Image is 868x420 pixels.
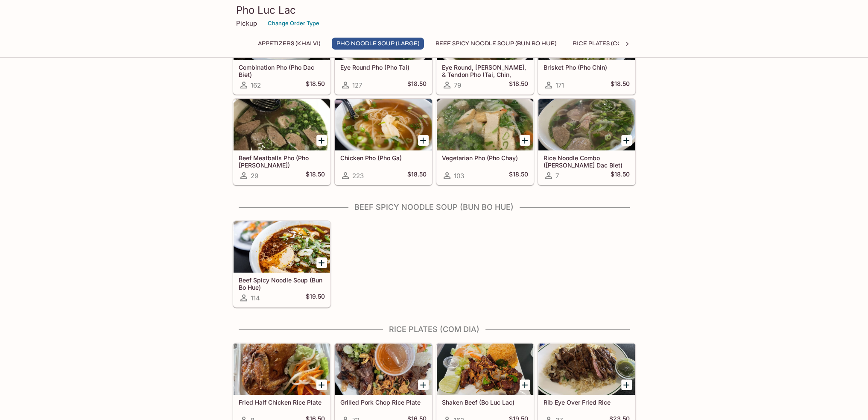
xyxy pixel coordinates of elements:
[520,379,530,390] button: Add Shaken Beef (Bo Luc Lac)
[621,135,632,146] button: Add Rice Noodle Combo (Hu Tieu Dac Biet)
[233,99,330,185] a: Beef Meatballs Pho (Pho [PERSON_NAME])29$18.50
[509,80,528,90] h5: $18.50
[437,99,533,150] div: Vegetarian Pho (Pho Chay)
[335,9,432,60] div: Eye Round Pho (Pho Tai)
[437,9,533,60] div: Eye Round, Brisket, & Tendon Pho (Tai, Chin, Gan)
[621,379,632,390] button: Add Rib Eye Over Fried Rice
[236,19,257,27] p: Pickup
[568,38,645,50] button: Rice Plates (Com Dia)
[544,154,630,168] h5: Rice Noodle Combo ([PERSON_NAME] Dac Biet)
[316,379,327,390] button: Add Fried Half Chicken Rice Plate
[611,80,630,90] h5: $18.50
[436,99,534,185] a: Vegetarian Pho (Pho Chay)103$18.50
[234,221,330,273] div: Beef Spicy Noodle Soup (Bun Bo Hue)
[234,99,330,150] div: Beef Meatballs Pho (Pho Bo Vien)
[352,172,364,180] span: 223
[442,399,528,406] h5: Shaken Beef (Bo Luc Lac)
[239,154,325,168] h5: Beef Meatballs Pho (Pho [PERSON_NAME])
[316,135,327,146] button: Add Beef Meatballs Pho (Pho Bo Vien)
[253,38,325,50] button: Appetizers (Khai Vi)
[538,99,635,185] a: Rice Noodle Combo ([PERSON_NAME] Dac Biet)7$18.50
[236,3,632,17] h3: Pho Luc Lac
[538,99,635,150] div: Rice Noodle Combo (Hu Tieu Dac Biet)
[407,170,427,181] h5: $18.50
[544,64,630,71] h5: Brisket Pho (Pho Chin)
[437,344,533,395] div: Shaken Beef (Bo Luc Lac)
[431,38,561,50] button: Beef Spicy Noodle Soup (Bun Bo Hue)
[316,257,327,268] button: Add Beef Spicy Noodle Soup (Bun Bo Hue)
[418,135,429,146] button: Add Chicken Pho (Pho Ga)
[306,293,325,303] h5: $19.50
[239,64,325,78] h5: Combination Pho (Pho Dac Biet)
[454,172,464,180] span: 103
[407,80,427,90] h5: $18.50
[555,81,564,89] span: 171
[306,80,325,90] h5: $18.50
[332,38,424,50] button: Pho Noodle Soup (Large)
[335,99,432,185] a: Chicken Pho (Pho Ga)223$18.50
[233,221,330,307] a: Beef Spicy Noodle Soup (Bun Bo Hue)114$19.50
[251,81,261,89] span: 162
[555,172,559,180] span: 7
[306,170,325,181] h5: $18.50
[442,154,528,162] h5: Vegetarian Pho (Pho Chay)
[509,170,528,181] h5: $18.50
[233,203,636,212] h4: Beef Spicy Noodle Soup (Bun Bo Hue)
[538,344,635,395] div: Rib Eye Over Fried Rice
[234,9,330,60] div: Combination Pho (Pho Dac Biet)
[234,344,330,395] div: Fried Half Chicken Rice Plate
[352,81,362,89] span: 127
[418,379,429,390] button: Add Grilled Pork Chop Rice Plate
[538,9,635,60] div: Brisket Pho (Pho Chin)
[239,399,325,406] h5: Fried Half Chicken Rice Plate
[251,294,260,302] span: 114
[340,399,427,406] h5: Grilled Pork Chop Rice Plate
[335,99,432,150] div: Chicken Pho (Pho Ga)
[544,399,630,406] h5: Rib Eye Over Fried Rice
[251,172,258,180] span: 29
[239,276,325,291] h5: Beef Spicy Noodle Soup (Bun Bo Hue)
[340,64,427,71] h5: Eye Round Pho (Pho Tai)
[442,64,528,78] h5: Eye Round, [PERSON_NAME], & Tendon Pho (Tai, Chin, [GEOGRAPHIC_DATA])
[264,17,323,30] button: Change Order Type
[335,344,432,395] div: Grilled Pork Chop Rice Plate
[454,81,461,89] span: 79
[233,325,636,334] h4: Rice Plates (Com Dia)
[611,170,630,181] h5: $18.50
[340,154,427,162] h5: Chicken Pho (Pho Ga)
[520,135,530,146] button: Add Vegetarian Pho (Pho Chay)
